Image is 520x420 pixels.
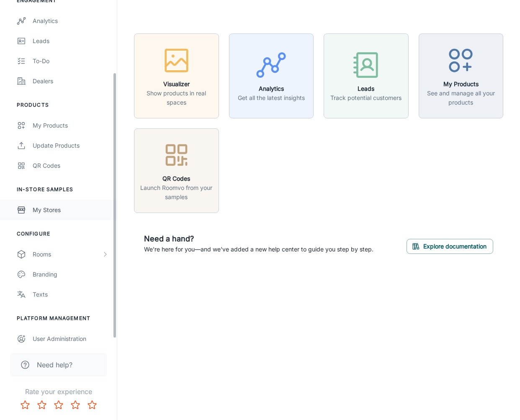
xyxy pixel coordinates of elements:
button: AnalyticsGet all the latest insights [229,33,314,118]
h6: Leads [330,84,402,93]
a: Explore documentation [407,241,493,250]
p: Show products in real spaces [139,89,214,107]
div: My Products [33,121,108,130]
div: Dealers [33,77,108,86]
p: Track potential customers [330,93,402,102]
button: Explore documentation [407,239,493,254]
div: To-do [33,56,108,66]
a: LeadsTrack potential customers [324,71,409,79]
p: Get all the latest insights [238,93,305,102]
div: Rooms [33,250,102,259]
p: Launch Roomvo from your samples [139,183,214,202]
button: VisualizerShow products in real spaces [134,33,219,118]
a: QR CodesLaunch Roomvo from your samples [134,166,219,174]
div: Analytics [33,16,108,26]
a: AnalyticsGet all the latest insights [229,71,314,79]
div: Leads [33,36,108,46]
h6: Need a hand? [144,233,373,245]
p: See and manage all your products [424,89,498,107]
div: My Stores [33,205,108,215]
h6: Analytics [238,84,305,93]
button: QR CodesLaunch Roomvo from your samples [134,128,219,213]
h6: Visualizer [139,79,214,89]
button: LeadsTrack potential customers [324,33,409,118]
h6: QR Codes [139,174,214,183]
div: QR Codes [33,161,108,170]
div: Branding [33,270,108,279]
a: My ProductsSee and manage all your products [419,71,504,79]
div: Update Products [33,141,108,150]
h6: My Products [424,79,498,89]
button: My ProductsSee and manage all your products [419,33,504,118]
div: Texts [33,290,108,299]
p: We're here for you—and we've added a new help center to guide you step by step. [144,245,373,254]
